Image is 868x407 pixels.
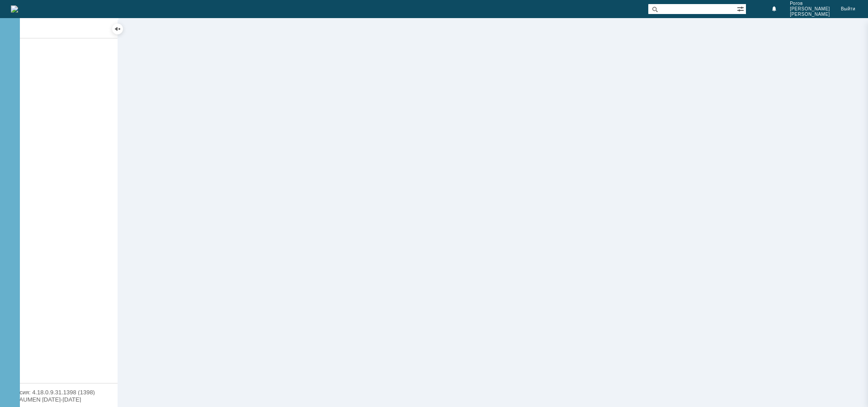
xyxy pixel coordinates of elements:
div: © NAUMEN [DATE]-[DATE] [9,397,108,402]
img: logo [11,5,18,13]
div: Скрыть меню [112,24,123,34]
span: Расширенный поиск [737,4,746,13]
a: Перейти на домашнюю страницу [11,5,18,13]
span: [PERSON_NAME] [790,12,830,17]
div: Версия: 4.18.0.9.31.1398 (1398) [9,389,108,395]
span: [PERSON_NAME] [790,6,830,12]
span: Рогов [790,1,803,6]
